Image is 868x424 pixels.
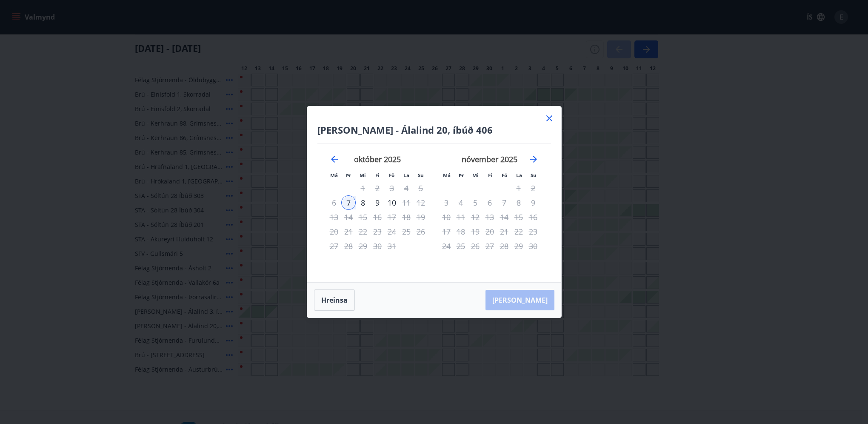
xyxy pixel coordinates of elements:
td: Not available. laugardagur, 29. nóvember 2025 [511,239,526,253]
td: Not available. þriðjudagur, 4. nóvember 2025 [454,195,468,210]
small: Su [531,172,537,178]
div: Aðeins innritun í boði [341,195,356,210]
small: La [403,172,409,178]
small: Fi [375,172,380,178]
td: Not available. fimmtudagur, 27. nóvember 2025 [483,239,497,253]
small: Fö [502,172,507,178]
div: Aðeins útritun í boði [385,181,399,195]
td: Not available. fimmtudagur, 30. október 2025 [370,239,385,253]
div: 8 [356,195,370,210]
small: Su [418,172,424,178]
td: Not available. föstudagur, 7. nóvember 2025 [497,195,511,210]
td: Not available. föstudagur, 31. október 2025 [385,239,399,253]
td: Choose fimmtudagur, 9. október 2025 as your check-out date. It’s available. [370,195,385,210]
td: Not available. sunnudagur, 9. nóvember 2025 [526,195,540,210]
td: Not available. laugardagur, 11. október 2025 [399,195,414,210]
td: Not available. mánudagur, 3. nóvember 2025 [439,195,454,210]
div: Aðeins útritun í boði [385,195,399,210]
td: Not available. laugardagur, 4. október 2025 [399,181,414,195]
strong: nóvember 2025 [462,154,517,164]
div: Calendar [317,143,551,272]
div: Move forward to switch to the next month. [528,154,539,164]
td: Not available. laugardagur, 25. október 2025 [399,224,414,239]
div: Aðeins útritun í boði [385,239,399,253]
small: Má [330,172,338,178]
td: Not available. mánudagur, 20. október 2025 [327,224,341,239]
td: Not available. föstudagur, 24. október 2025 [385,224,399,239]
td: Not available. föstudagur, 14. nóvember 2025 [497,210,511,224]
td: Not available. sunnudagur, 5. október 2025 [414,181,428,195]
small: Mi [472,172,479,178]
small: La [516,172,522,178]
td: Not available. mánudagur, 10. nóvember 2025 [439,210,454,224]
td: Not available. laugardagur, 22. nóvember 2025 [511,224,526,239]
strong: október 2025 [354,154,401,164]
div: 9 [370,195,385,210]
td: Not available. sunnudagur, 30. nóvember 2025 [526,239,540,253]
td: Not available. sunnudagur, 16. nóvember 2025 [526,210,540,224]
td: Not available. miðvikudagur, 5. nóvember 2025 [468,195,483,210]
td: Not available. fimmtudagur, 16. október 2025 [370,210,385,224]
td: Not available. fimmtudagur, 2. október 2025 [370,181,385,195]
td: Not available. föstudagur, 21. nóvember 2025 [497,224,511,239]
td: Not available. miðvikudagur, 1. október 2025 [356,181,370,195]
div: Aðeins útritun í boði [370,210,385,224]
td: Not available. miðvikudagur, 12. nóvember 2025 [468,210,483,224]
td: Not available. þriðjudagur, 25. nóvember 2025 [454,239,468,253]
td: Not available. laugardagur, 15. nóvember 2025 [511,210,526,224]
td: Not available. miðvikudagur, 15. október 2025 [356,210,370,224]
td: Not available. mánudagur, 13. október 2025 [327,210,341,224]
td: Not available. miðvikudagur, 19. nóvember 2025 [468,224,483,239]
td: Not available. þriðjudagur, 14. október 2025 [341,210,356,224]
td: Not available. fimmtudagur, 20. nóvember 2025 [483,224,497,239]
td: Not available. miðvikudagur, 22. október 2025 [356,224,370,239]
small: Má [443,172,451,178]
td: Not available. mánudagur, 27. október 2025 [327,239,341,253]
td: Not available. sunnudagur, 26. október 2025 [414,224,428,239]
td: Choose miðvikudagur, 8. október 2025 as your check-out date. It’s available. [356,195,370,210]
td: Not available. fimmtudagur, 13. nóvember 2025 [483,210,497,224]
td: Not available. þriðjudagur, 28. október 2025 [341,239,356,253]
h4: [PERSON_NAME] - Álalind 20, íbúð 406 [317,123,551,136]
td: Not available. laugardagur, 18. október 2025 [399,210,414,224]
td: Not available. mánudagur, 17. nóvember 2025 [439,224,454,239]
td: Not available. föstudagur, 3. október 2025 [385,181,399,195]
td: Not available. miðvikudagur, 26. nóvember 2025 [468,239,483,253]
td: Not available. mánudagur, 6. október 2025 [327,195,341,210]
small: Þr [346,172,351,178]
small: Þr [459,172,464,178]
td: Not available. laugardagur, 8. nóvember 2025 [511,195,526,210]
td: Not available. sunnudagur, 19. október 2025 [414,210,428,224]
td: Not available. þriðjudagur, 21. október 2025 [341,224,356,239]
td: Not available. fimmtudagur, 6. nóvember 2025 [483,195,497,210]
td: Choose föstudagur, 10. október 2025 as your check-out date. It’s available. [385,195,399,210]
td: Not available. þriðjudagur, 11. nóvember 2025 [454,210,468,224]
td: Not available. fimmtudagur, 23. október 2025 [370,224,385,239]
button: Hreinsa [314,289,355,311]
td: Not available. sunnudagur, 12. október 2025 [414,195,428,210]
td: Not available. föstudagur, 17. október 2025 [385,210,399,224]
td: Not available. miðvikudagur, 29. október 2025 [356,239,370,253]
td: Not available. föstudagur, 28. nóvember 2025 [497,239,511,253]
div: Move backward to switch to the previous month. [329,154,340,164]
td: Selected as start date. þriðjudagur, 7. október 2025 [341,195,356,210]
td: Not available. mánudagur, 24. nóvember 2025 [439,239,454,253]
td: Not available. sunnudagur, 2. nóvember 2025 [526,181,540,195]
small: Fö [389,172,394,178]
small: Mi [360,172,366,178]
td: Not available. sunnudagur, 23. nóvember 2025 [526,224,540,239]
td: Not available. þriðjudagur, 18. nóvember 2025 [454,224,468,239]
small: Fi [488,172,492,178]
td: Not available. laugardagur, 1. nóvember 2025 [511,181,526,195]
